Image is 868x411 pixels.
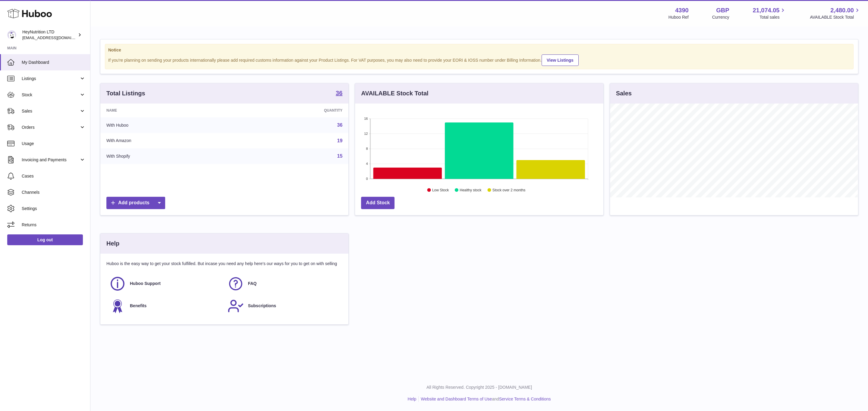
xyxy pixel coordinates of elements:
[100,148,236,164] td: With Shopify
[22,222,86,228] span: Returns
[22,173,86,179] span: Cases
[130,303,146,309] span: Benefits
[100,133,236,149] td: With Amazon
[100,117,236,133] td: With Huboo
[7,234,83,245] a: Log out
[408,397,417,401] a: Help
[22,141,86,147] span: Usage
[108,54,850,66] div: If you're planning on sending your products internationally please add required customs informati...
[95,385,863,390] p: All Rights Reserved. Copyright 2025 - [DOMAIN_NAME]
[366,147,368,150] text: 8
[22,157,79,163] span: Invoicing and Payments
[106,89,145,97] h3: Total Listings
[337,138,343,143] a: 19
[712,14,729,20] div: Currency
[336,90,342,96] strong: 36
[22,60,86,65] span: My Dashboard
[248,281,257,286] span: FAQ
[228,298,340,314] a: Subscriptions
[366,162,368,165] text: 4
[759,14,786,20] span: Total sales
[106,239,119,248] h3: Help
[106,261,342,267] p: Huboo is the easy way to get your stock fulfilled. But incase you need any help here's our ways f...
[22,76,79,82] span: Listings
[22,206,86,212] span: Settings
[22,92,79,98] span: Stock
[364,132,368,135] text: 12
[421,397,492,401] a: Website and Dashboard Terms of Use
[109,276,222,292] a: Huboo Support
[753,6,786,20] a: 21,074.05 Total sales
[22,125,79,130] span: Orders
[668,14,689,20] div: Huboo Ref
[106,197,165,209] a: Add products
[228,276,340,292] a: FAQ
[753,6,779,14] span: 21,074.05
[492,188,525,192] text: Stock over 2 months
[336,90,342,97] a: 36
[100,104,236,117] th: Name
[364,117,368,120] text: 16
[432,188,449,192] text: Low Stock
[675,6,689,14] strong: 4390
[419,396,551,402] li: and
[108,47,850,53] strong: Notice
[109,298,222,314] a: Benefits
[361,197,395,209] a: Add Stock
[7,30,16,39] img: info@heynutrition.com
[830,6,854,14] span: 2,480.00
[366,177,368,181] text: 0
[130,281,161,286] span: Huboo Support
[810,6,861,20] a: 2,480.00 AVAILABLE Stock Total
[22,190,86,195] span: Channels
[22,108,79,114] span: Sales
[337,122,343,128] a: 36
[361,89,428,97] h3: AVAILABLE Stock Total
[248,303,276,309] span: Subscriptions
[542,54,579,66] a: View Listings
[22,29,77,41] div: HeyNutrition LTD
[337,153,343,159] a: 15
[716,6,729,14] strong: GBP
[499,397,551,401] a: Service Terms & Conditions
[810,14,861,20] span: AVAILABLE Stock Total
[460,188,482,192] text: Healthy stock
[616,89,632,97] h3: Sales
[236,104,349,117] th: Quantity
[22,35,89,40] span: [EMAIL_ADDRESS][DOMAIN_NAME]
